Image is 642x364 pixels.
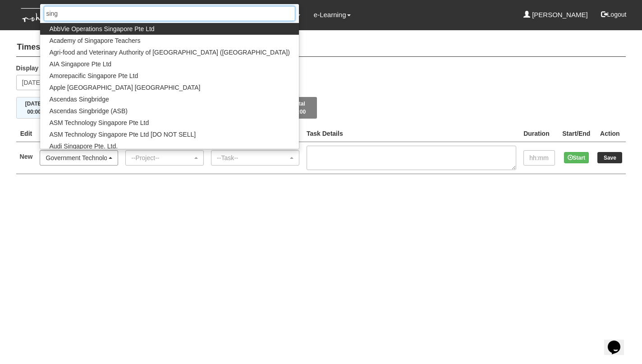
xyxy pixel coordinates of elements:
div: Timesheet Week Summary [16,97,626,119]
span: ASM Technology Singapore Pte Ltd [49,118,149,127]
h4: Timesheets [16,38,626,57]
button: --Task-- [211,150,299,166]
span: Agri-food and Veterinary Authority of [GEOGRAPHIC_DATA] ([GEOGRAPHIC_DATA]) [49,48,289,57]
span: AIA Singapore Pte Ltd [49,60,111,69]
th: Edit [16,125,37,142]
button: Government Technology Agency (GovTech) [40,150,118,166]
span: Apple [GEOGRAPHIC_DATA] [GEOGRAPHIC_DATA] [49,83,200,92]
label: Display the week of [16,64,75,73]
div: --Project-- [131,153,193,162]
span: Amorepacific Singapore Pte Ltd [49,71,138,80]
button: Logout [595,4,633,25]
span: AbbVie Operations Singapore Pte Ltd [49,24,154,33]
th: Duration [520,125,559,142]
span: ASM Technology Singapore Pte Ltd [DO NOT SELL] [49,130,196,139]
input: Save [597,152,622,163]
label: New [20,152,33,161]
span: Audi Singapore Pte. Ltd. [49,142,118,151]
div: Government Technology Agency (GovTech) [46,153,107,162]
th: Client [36,125,122,142]
input: hh:mm [523,150,555,166]
span: Ascendas Singbridge [49,95,109,104]
button: Start [564,152,589,163]
div: --Task-- [217,153,288,162]
button: --Project-- [125,150,204,166]
a: [PERSON_NAME] [523,5,588,25]
iframe: chat widget [604,328,633,355]
input: Search [44,6,295,21]
span: Ascendas Singbridge (ASB) [49,106,128,115]
span: Academy of Singapore Teachers [49,36,140,45]
th: Start/End [559,125,594,142]
button: [DATE]00:00 [16,97,52,119]
th: Task Details [303,125,520,142]
span: 00:00 [27,109,41,115]
a: e-Learning [314,5,351,25]
th: Action [594,125,626,142]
